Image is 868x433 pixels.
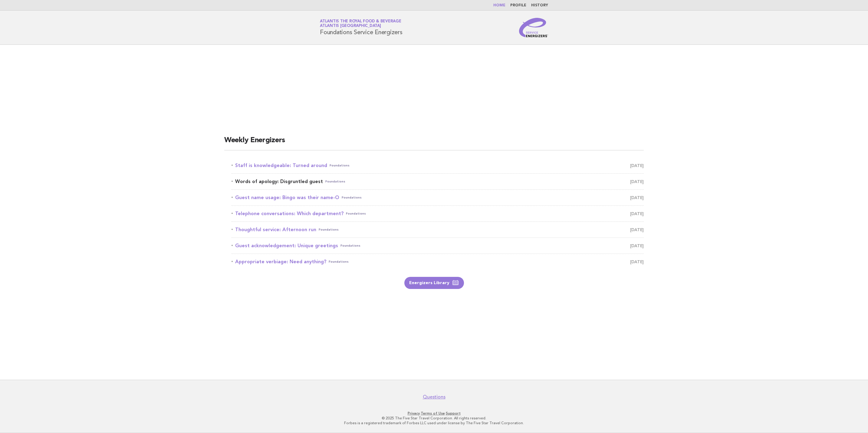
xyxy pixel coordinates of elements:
a: Privacy [408,411,420,415]
a: Staff is knowledgeable: Turned aroundFoundations [DATE] [232,161,644,170]
a: Profile [510,4,526,7]
span: [DATE] [630,161,644,170]
span: Foundations [329,258,349,266]
a: Appropriate verbiage: Need anything?Foundations [DATE] [232,258,644,266]
h1: Foundations Service Energizers [320,20,403,35]
span: Foundations [342,193,362,202]
a: Guest name usage: Bingo was their name-OFoundations [DATE] [232,193,644,202]
span: [DATE] [630,241,644,250]
p: Forbes is a registered trademark of Forbes LLC used under license by The Five Star Travel Corpora... [249,421,619,425]
a: Thoughtful service: Afternoon runFoundations [DATE] [232,225,644,234]
a: Telephone conversations: Which department?Foundations [DATE] [232,209,644,218]
img: Service Energizers [519,18,548,37]
a: Terms of Use [421,411,445,415]
a: Home [493,4,505,7]
a: History [531,4,548,7]
span: [DATE] [630,209,644,218]
a: Atlantis the Royal Food & BeverageAtlantis [GEOGRAPHIC_DATA] [320,19,401,28]
span: [DATE] [630,258,644,266]
a: Guest acknowledgement: Unique greetingsFoundations [DATE] [232,241,644,250]
a: Words of apology: Disgruntled guestFoundations [DATE] [232,177,644,186]
span: Foundations [319,225,339,234]
p: · · [249,411,619,416]
span: Foundations [346,209,366,218]
span: [DATE] [630,177,644,186]
span: [DATE] [630,193,644,202]
a: Support [446,411,461,415]
a: Questions [423,394,446,400]
span: Foundations [330,161,350,170]
span: Atlantis [GEOGRAPHIC_DATA] [320,24,381,28]
a: Energizers Library [404,277,464,289]
span: [DATE] [630,225,644,234]
p: © 2025 The Five Star Travel Corporation. All rights reserved. [249,416,619,421]
h2: Weekly Energizers [224,136,644,150]
span: Foundations [340,241,360,250]
span: Foundations [325,177,345,186]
